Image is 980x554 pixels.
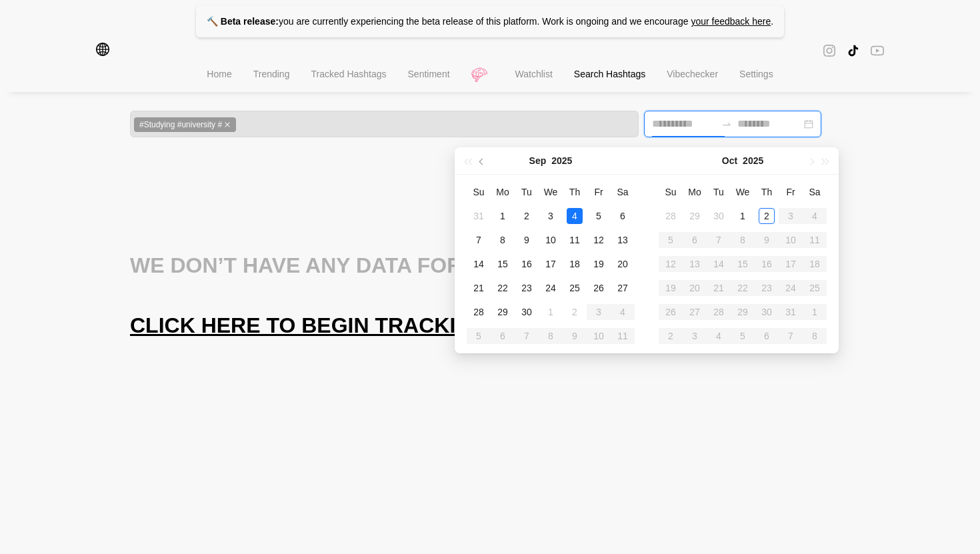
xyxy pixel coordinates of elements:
[567,208,583,224] div: 4
[823,43,836,59] span: instagram
[591,280,607,296] div: 26
[515,204,539,228] td: 2025-09-02
[539,228,563,252] td: 2025-09-10
[471,256,487,272] div: 14
[491,180,515,204] th: Mo
[567,232,583,248] div: 11
[519,304,535,320] div: 30
[587,180,611,204] th: Fr
[515,252,539,276] td: 2025-09-16
[567,280,583,296] div: 25
[563,204,587,228] td: 2025-09-04
[519,208,535,224] div: 2
[515,69,553,79] span: Watchlist
[659,204,683,228] td: 2025-09-28
[731,204,755,228] td: 2025-10-01
[722,147,737,174] button: Oct
[543,256,559,272] div: 17
[543,304,559,320] div: 1
[591,208,607,224] div: 5
[467,204,491,228] td: 2025-08-31
[871,43,884,58] span: youtube
[563,252,587,276] td: 2025-09-18
[224,121,231,128] span: close
[687,208,703,224] div: 29
[755,180,779,204] th: Th
[130,252,850,339] div: We don’t have any data for ... yet.
[471,280,487,296] div: 21
[683,204,707,228] td: 2025-09-29
[207,16,279,27] strong: 🔨 Beta release:
[471,232,487,248] div: 7
[471,208,487,224] div: 31
[311,69,386,79] span: Tracked Hashtags
[683,180,707,204] th: Mo
[691,16,771,27] a: your feedback here
[731,180,755,204] th: We
[491,276,515,300] td: 2025-09-22
[563,228,587,252] td: 2025-09-11
[515,228,539,252] td: 2025-09-09
[207,69,231,79] span: Home
[743,147,763,174] button: 2025
[539,300,563,324] td: 2025-10-01
[543,208,559,224] div: 3
[519,232,535,248] div: 9
[551,147,572,174] button: 2025
[96,43,109,59] span: global
[467,276,491,300] td: 2025-09-21
[519,280,535,296] div: 23
[707,180,731,204] th: Tu
[611,252,635,276] td: 2025-09-20
[615,280,631,296] div: 27
[491,228,515,252] td: 2025-09-08
[563,180,587,204] th: Th
[408,69,450,79] span: Sentiment
[519,256,535,272] div: 16
[491,300,515,324] td: 2025-09-29
[587,276,611,300] td: 2025-09-26
[539,276,563,300] td: 2025-09-24
[495,232,511,248] div: 8
[615,256,631,272] div: 20
[663,208,679,224] div: 28
[495,304,511,320] div: 29
[491,204,515,228] td: 2025-09-01
[134,117,236,132] span: #Studying #university #
[529,147,547,174] button: Sep
[611,228,635,252] td: 2025-09-13
[515,276,539,300] td: 2025-09-23
[567,304,583,320] div: 2
[779,180,803,204] th: Fr
[563,300,587,324] td: 2025-10-02
[563,276,587,300] td: 2025-09-25
[615,208,631,224] div: 6
[467,180,491,204] th: Su
[587,204,611,228] td: 2025-09-05
[587,228,611,252] td: 2025-09-12
[711,208,727,224] div: 30
[611,276,635,300] td: 2025-09-27
[539,204,563,228] td: 2025-09-03
[495,280,511,296] div: 22
[567,256,583,272] div: 18
[574,69,645,79] span: Search Hashtags
[471,304,487,320] div: 28
[495,208,511,224] div: 1
[591,232,607,248] div: 12
[467,228,491,252] td: 2025-09-07
[253,69,290,79] span: Trending
[587,252,611,276] td: 2025-09-19
[467,300,491,324] td: 2025-09-28
[735,208,751,224] div: 1
[803,180,827,204] th: Sa
[495,256,511,272] div: 15
[611,180,635,204] th: Sa
[539,180,563,204] th: We
[467,252,491,276] td: 2025-09-14
[515,300,539,324] td: 2025-09-30
[759,208,775,224] div: 2
[515,180,539,204] th: Tu
[539,252,563,276] td: 2025-09-17
[739,69,773,79] span: Settings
